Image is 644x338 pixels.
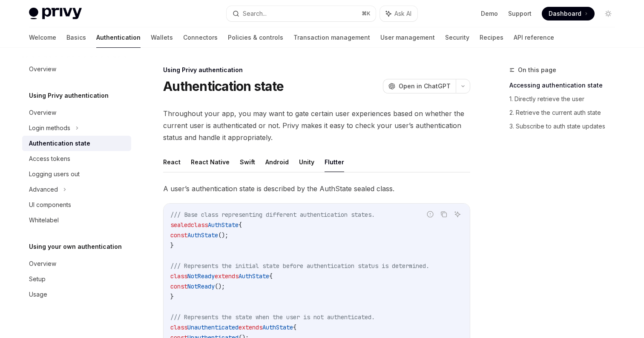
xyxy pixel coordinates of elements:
span: AuthState [239,272,269,280]
button: Unity [299,152,314,172]
a: Recipes [480,27,503,48]
a: 2. Retrieve the current auth state [509,106,622,119]
span: extends [215,272,239,280]
div: UI components [29,200,71,210]
a: Whitelabel [22,213,131,228]
span: Dashboard [549,9,581,18]
button: Search...⌘K [227,6,376,21]
span: Ask AI [394,9,411,18]
span: ⌘ K [362,10,371,17]
a: Welcome [29,27,56,48]
a: Transaction management [293,27,370,48]
span: sealed [170,221,191,229]
button: Open in ChatGPT [383,79,456,93]
a: Wallets [151,27,173,48]
span: NotReady [187,283,215,290]
button: Copy the contents from the code block [438,209,449,220]
span: AuthState [208,221,239,229]
span: class [170,323,187,331]
a: Usage [22,287,131,302]
a: Demo [481,9,498,18]
span: A user’s authentication state is described by the AuthState sealed class. [163,183,470,195]
button: React Native [191,152,230,172]
a: Accessing authentication state [509,79,622,92]
div: Usage [29,289,47,300]
button: Report incorrect code [425,209,436,220]
button: Ask AI [380,6,417,21]
a: User management [380,27,435,48]
div: Whitelabel [29,215,59,225]
div: Using Privy authentication [163,66,470,74]
div: Logging users out [29,169,80,179]
span: { [269,272,273,280]
button: Flutter [325,152,344,172]
div: Advanced [29,184,58,195]
span: (); [215,283,225,290]
span: class [170,272,187,280]
a: 3. Subscribe to auth state updates [509,119,622,133]
span: extends [239,323,262,331]
span: (); [218,231,228,239]
div: Access tokens [29,154,70,164]
span: } [170,293,174,300]
div: Overview [29,108,56,118]
a: Overview [22,105,131,120]
button: Toggle dark mode [601,7,615,20]
span: Throughout your app, you may want to gate certain user experiences based on whether the current u... [163,108,470,143]
span: Unauthenticated [187,323,239,331]
div: Search... [243,9,267,19]
h1: Authentication state [163,79,284,94]
a: Connectors [183,27,218,48]
a: 1. Directly retrieve the user [509,92,622,106]
a: Security [445,27,469,48]
span: On this page [518,65,556,75]
div: Overview [29,259,56,269]
span: /// Represents the state when the user is not authenticated. [170,313,375,321]
button: Swift [240,152,255,172]
div: Authentication state [29,138,90,149]
a: Basics [66,27,86,48]
div: Login methods [29,123,70,133]
button: React [163,152,181,172]
a: Setup [22,271,131,287]
a: Support [508,9,532,18]
a: Authentication [96,27,141,48]
span: } [170,242,174,249]
a: Overview [22,61,131,77]
span: const [170,283,187,290]
a: Authentication state [22,136,131,151]
button: Android [265,152,289,172]
a: UI components [22,197,131,213]
span: /// Represents the initial state before authentication status is determined. [170,262,429,270]
a: Dashboard [542,7,595,20]
a: Overview [22,256,131,271]
div: Overview [29,64,56,74]
div: Setup [29,274,46,284]
a: Logging users out [22,166,131,182]
span: /// Base class representing different authentication states. [170,211,375,219]
span: AuthState [187,231,218,239]
span: { [239,221,242,229]
h5: Using your own authentication [29,242,122,252]
span: class [191,221,208,229]
span: const [170,231,187,239]
a: API reference [514,27,554,48]
span: NotReady [187,272,215,280]
h5: Using Privy authentication [29,90,109,101]
img: light logo [29,8,82,20]
button: Ask AI [452,209,463,220]
span: { [293,323,296,331]
span: AuthState [262,323,293,331]
a: Policies & controls [228,27,283,48]
a: Access tokens [22,151,131,166]
span: Open in ChatGPT [399,82,451,90]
